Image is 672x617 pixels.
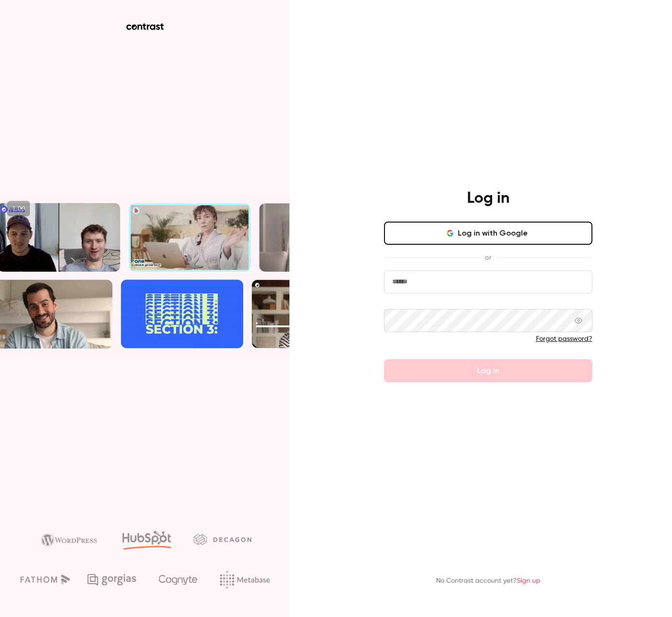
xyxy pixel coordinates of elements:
a: Forgot password? [536,336,592,342]
img: decagon [193,534,251,545]
h4: Log in [467,189,509,208]
span: or [480,252,496,263]
button: Log in with Google [384,222,592,245]
p: No Contrast account yet? [436,576,540,586]
a: Sign up [517,577,540,584]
